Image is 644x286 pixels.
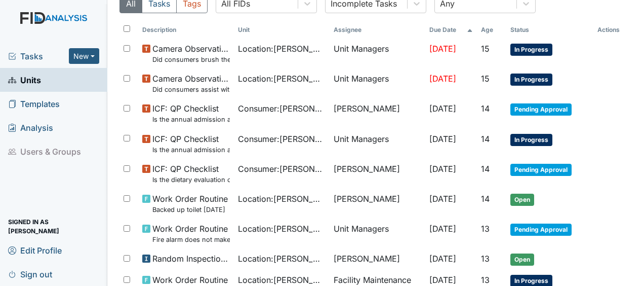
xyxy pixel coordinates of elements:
[429,194,456,204] span: [DATE]
[238,163,326,175] span: Consumer : [PERSON_NAME]
[429,103,456,114] span: [DATE]
[510,44,552,56] span: In Progress
[238,274,326,286] span: Location : [PERSON_NAME].
[510,134,552,146] span: In Progress
[593,21,632,39] th: Actions
[510,224,572,236] span: Pending Approval
[124,25,130,32] input: Toggle All Rows Selected
[429,275,456,285] span: [DATE]
[481,74,490,84] span: 15
[152,175,230,185] small: Is the dietary evaluation current? (document the date in the comment section)
[8,219,99,234] span: Signed in as [PERSON_NAME]
[238,253,326,265] span: Location : [PERSON_NAME].
[510,254,534,266] span: Open
[152,193,228,214] span: Work Order Routine Backed up toilet 08/23/25
[330,21,425,39] th: Assignee
[330,219,425,248] td: Unit Managers
[330,129,425,159] td: Unit Managers
[429,134,456,144] span: [DATE]
[238,193,326,205] span: Location : [PERSON_NAME].
[152,235,230,244] small: Fire alarm does not make noise when activated
[510,164,572,176] span: Pending Approval
[152,102,230,124] span: ICF: QP Checklist Is the annual admission agreement current? (document the date in the comment se...
[152,205,228,214] small: Backed up toilet [DATE]
[429,164,456,174] span: [DATE]
[429,254,456,264] span: [DATE]
[425,21,477,39] th: Toggle SortBy
[234,21,330,39] th: Toggle SortBy
[238,43,326,55] span: Location : [PERSON_NAME].
[152,223,230,244] span: Work Order Routine Fire alarm does not make noise when activated
[152,253,230,265] span: Random Inspection for Evening
[238,223,326,235] span: Location : [PERSON_NAME].
[152,115,230,124] small: Is the annual admission agreement current? (document the date in the comment section)
[481,275,490,285] span: 13
[152,73,230,94] span: Camera Observation Did consumers assist with the clean up?
[8,96,60,112] span: Templates
[481,44,490,54] span: 15
[429,224,456,234] span: [DATE]
[481,194,490,204] span: 14
[8,242,62,258] span: Edit Profile
[481,134,490,144] span: 14
[330,159,425,189] td: [PERSON_NAME]
[8,50,69,62] a: Tasks
[152,133,230,155] span: ICF: QP Checklist Is the annual admission agreement current? (document the date in the comment se...
[481,164,490,174] span: 14
[152,145,230,155] small: Is the annual admission agreement current? (document the date in the comment section)
[69,48,99,64] button: New
[510,74,552,86] span: In Progress
[238,102,326,115] span: Consumer : [PERSON_NAME]
[481,254,490,264] span: 13
[138,21,234,39] th: Toggle SortBy
[8,72,41,88] span: Units
[152,163,230,185] span: ICF: QP Checklist Is the dietary evaluation current? (document the date in the comment section)
[8,120,53,135] span: Analysis
[238,133,326,145] span: Consumer : [PERSON_NAME]
[481,103,490,114] span: 14
[238,73,326,85] span: Location : [PERSON_NAME].
[330,68,425,98] td: Unit Managers
[510,194,534,206] span: Open
[8,266,52,282] span: Sign out
[330,248,425,270] td: [PERSON_NAME]
[152,85,230,94] small: Did consumers assist with the clean up?
[429,44,456,54] span: [DATE]
[152,43,230,64] span: Camera Observation Did consumers brush their teeth after the meal?
[510,103,572,116] span: Pending Approval
[477,21,506,39] th: Toggle SortBy
[330,39,425,68] td: Unit Managers
[330,189,425,219] td: [PERSON_NAME]
[481,224,490,234] span: 13
[330,98,425,128] td: [PERSON_NAME]
[429,74,456,84] span: [DATE]
[152,55,230,64] small: Did consumers brush their teeth after the meal?
[506,21,594,39] th: Toggle SortBy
